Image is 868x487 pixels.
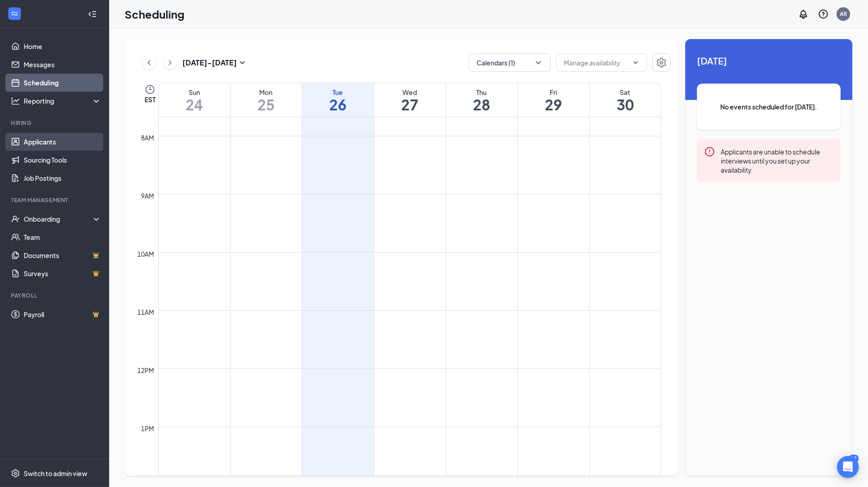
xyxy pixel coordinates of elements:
[721,146,833,174] div: Applicants are unable to schedule interviews until you set up your availability.
[798,9,809,20] svg: Notifications
[24,37,101,55] a: Home
[590,97,661,112] h1: 30
[590,88,661,97] div: Sat
[136,307,156,317] div: 11am
[145,57,154,68] svg: ChevronLeft
[125,6,185,22] h1: Scheduling
[469,54,551,72] button: Calendars (1)ChevronDown
[302,83,374,117] a: August 26, 2025
[231,97,302,112] h1: 25
[24,305,101,323] a: PayrollCrown
[11,469,20,478] svg: Settings
[231,88,302,97] div: Mon
[140,191,156,201] div: 9am
[11,96,20,105] svg: Analysis
[140,423,156,433] div: 1pm
[374,83,446,117] a: August 27, 2025
[534,58,543,67] svg: ChevronDown
[140,133,156,143] div: 8am
[11,214,20,224] svg: UserCheck
[24,228,101,246] a: Team
[11,196,100,204] div: Team Management
[652,54,671,72] button: Settings
[632,59,639,66] svg: ChevronDown
[145,95,156,104] span: EST
[518,97,589,112] h1: 29
[24,55,101,74] a: Messages
[656,57,667,68] svg: Settings
[11,292,100,299] div: Payroll
[849,455,859,462] div: 12
[88,10,97,19] svg: Collapse
[697,54,841,68] span: [DATE]
[590,83,661,117] a: August 30, 2025
[374,88,446,97] div: Wed
[166,57,175,68] svg: ChevronRight
[237,57,248,68] svg: SmallChevronDown
[24,133,101,151] a: Applicants
[374,97,446,112] h1: 27
[24,264,101,283] a: SurveysCrown
[818,9,829,20] svg: QuestionInfo
[182,58,237,68] h3: [DATE] - [DATE]
[159,83,230,117] a: August 24, 2025
[11,119,100,127] div: Hiring
[837,456,859,478] div: Open Intercom Messenger
[24,169,101,187] a: Job Postings
[24,246,101,264] a: DocumentsCrown
[142,56,156,70] button: ChevronLeft
[704,146,715,157] svg: Error
[24,96,102,105] div: Reporting
[24,151,101,169] a: Sourcing Tools
[564,58,628,68] input: Manage availability
[518,83,589,117] a: August 29, 2025
[302,88,374,97] div: Tue
[136,365,156,375] div: 12pm
[24,74,101,92] a: Scheduling
[715,102,823,112] span: No events scheduled for [DATE].
[446,83,517,117] a: August 28, 2025
[446,88,517,97] div: Thu
[302,97,374,112] h1: 26
[24,469,87,478] div: Switch to admin view
[10,9,19,18] svg: WorkstreamLogo
[840,10,847,18] div: AR
[518,88,589,97] div: Fri
[136,249,156,259] div: 10am
[145,84,156,95] svg: Clock
[24,214,94,224] div: Onboarding
[159,88,230,97] div: Sun
[446,97,517,112] h1: 28
[159,97,230,112] h1: 24
[163,56,177,70] button: ChevronRight
[231,83,302,117] a: August 25, 2025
